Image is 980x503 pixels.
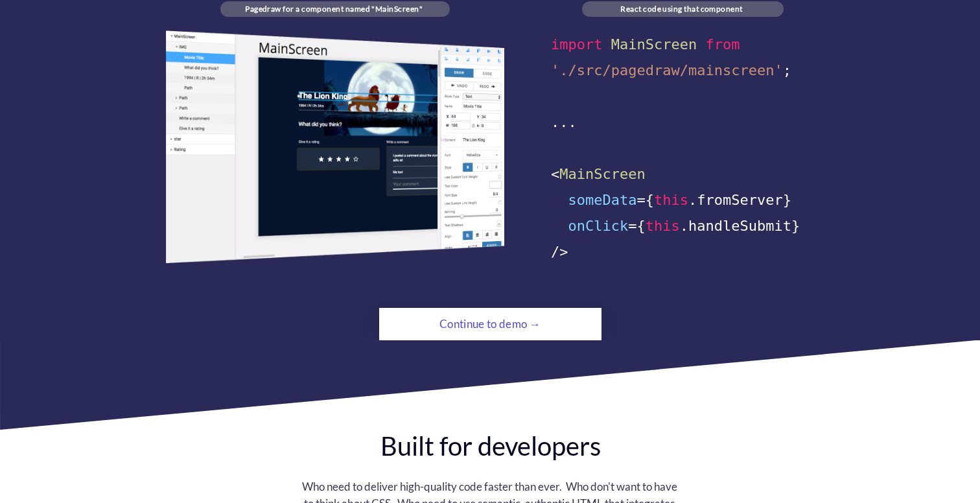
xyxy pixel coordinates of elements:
[551,213,815,239] div: ={ .handleSubmit}
[551,58,815,84] div: ;
[220,4,447,14] div: Pagedraw for a component named "MainScreen"
[166,30,504,263] img: image.png
[551,187,815,213] div: ={ .fromServer}
[551,62,783,78] span: './src/pagedraw/mainscreen'
[646,218,680,234] span: this
[367,430,613,462] div: Built for developers
[379,308,601,340] a: Continue to demo →
[582,4,781,14] div: React code using that component
[551,161,815,187] div: <
[551,36,602,53] span: import
[611,36,697,53] span: MainScreen
[568,192,637,208] span: someData
[414,311,566,337] div: Continue to demo →
[551,239,815,265] div: />
[551,110,815,135] div: ...
[559,166,645,182] span: MainScreen
[654,192,688,208] span: this
[706,36,740,53] span: from
[568,218,629,234] span: onClick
